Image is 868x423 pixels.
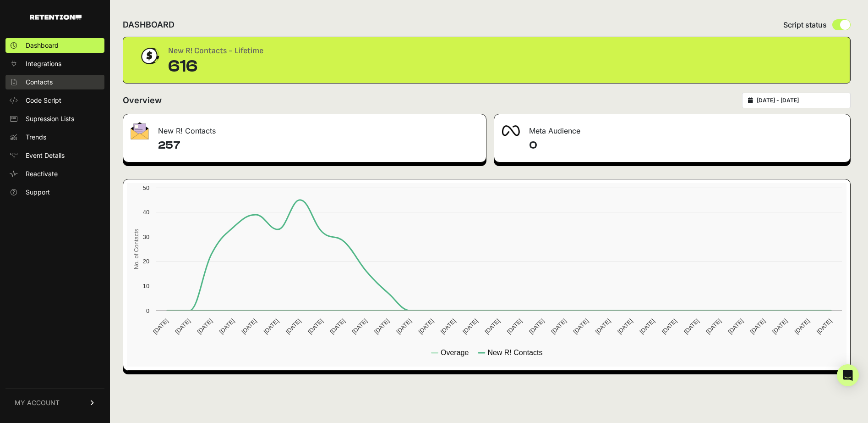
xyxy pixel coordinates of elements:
[158,138,479,153] h4: 257
[439,317,457,335] text: [DATE]
[529,138,843,153] h4: 0
[704,317,722,335] text: [DATE]
[123,18,175,31] h2: DASHBOARD
[218,317,236,335] text: [DATE]
[5,389,104,417] a: MY ACCOUNT
[461,317,479,335] text: [DATE]
[138,45,161,67] img: dollar-coin-05c43ed7efb7bc0c12610022525b4bbbb207c7efeef5aecc26f025e68dcafac9.png
[328,317,346,335] text: [DATE]
[26,114,74,123] span: Supression Lists
[502,125,520,136] img: fa-meta-2f981b61bb99beabf952f7030308934f19ce035c18b003e963880cc3fabeebb7.png
[682,317,700,335] text: [DATE]
[5,167,104,181] a: Reactivate
[143,209,149,216] text: 40
[5,148,104,163] a: Event Details
[594,317,612,335] text: [DATE]
[123,114,486,142] div: New R! Contacts
[131,122,149,139] img: fa-envelope-19ae18322b30453b285274b1b8af3d052b27d846a4fbe8435d1a52b978f639a2.png
[26,188,50,197] span: Support
[351,317,369,335] text: [DATE]
[26,78,53,87] span: Contacts
[5,75,104,89] a: Contacts
[5,93,104,108] a: Code Script
[5,56,104,71] a: Integrations
[5,38,104,53] a: Dashboard
[262,317,280,335] text: [DATE]
[417,317,435,335] text: [DATE]
[152,317,169,335] text: [DATE]
[783,19,827,30] span: Script status
[494,114,851,142] div: Meta Audience
[837,364,859,386] div: Open Intercom Messenger
[30,15,82,20] img: Retention.com
[373,317,391,335] text: [DATE]
[26,59,61,68] span: Integrations
[5,130,104,145] a: Trends
[638,317,656,335] text: [DATE]
[26,41,59,50] span: Dashboard
[616,317,634,335] text: [DATE]
[168,45,263,57] div: New R! Contacts - Lifetime
[284,317,302,335] text: [DATE]
[771,317,789,335] text: [DATE]
[123,94,162,107] h2: Overview
[483,317,501,335] text: [DATE]
[143,234,149,240] text: 30
[441,349,469,356] text: Overage
[487,349,542,356] text: New R! Contacts
[506,317,524,335] text: [DATE]
[240,317,258,335] text: [DATE]
[727,317,745,335] text: [DATE]
[815,317,833,335] text: [DATE]
[661,317,678,335] text: [DATE]
[395,317,413,335] text: [DATE]
[306,317,324,335] text: [DATE]
[26,151,65,160] span: Event Details
[26,169,58,178] span: Reactivate
[550,317,568,335] text: [DATE]
[143,258,149,265] text: 20
[146,307,149,314] text: 0
[26,133,46,142] span: Trends
[749,317,767,335] text: [DATE]
[793,317,811,335] text: [DATE]
[196,317,214,335] text: [DATE]
[5,185,104,200] a: Support
[143,283,149,289] text: 10
[133,229,140,269] text: No. of Contacts
[143,184,149,191] text: 50
[572,317,590,335] text: [DATE]
[168,57,263,76] div: 616
[26,96,61,105] span: Code Script
[5,111,104,126] a: Supression Lists
[528,317,546,335] text: [DATE]
[15,398,60,407] span: MY ACCOUNT
[174,317,191,335] text: [DATE]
